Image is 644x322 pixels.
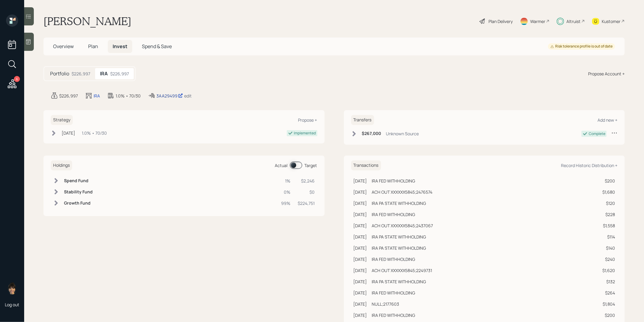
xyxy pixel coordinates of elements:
[354,278,367,285] div: [DATE]
[372,211,415,218] div: IRA FED WITHHOLDING
[82,130,107,136] div: 1.0% • 70/30
[64,178,93,183] h6: Spend Fund
[298,189,315,195] div: $0
[599,290,615,296] div: $264
[156,93,183,99] div: 3AA29499
[599,256,615,262] div: $240
[599,312,615,318] div: $200
[294,130,316,136] div: Implemented
[354,301,367,307] div: [DATE]
[566,18,581,25] div: Altruist
[113,43,127,50] span: Invest
[116,93,141,99] div: 1.0% • 70/30
[281,178,291,184] div: 1%
[354,200,367,206] div: [DATE]
[50,71,69,77] h5: Portfolio
[372,278,426,285] div: IRA PA STATE WITHHOLDING
[51,115,73,125] h6: Strategy
[372,267,432,274] div: ACH OUT XXXXXX5845;2249731
[6,282,18,294] img: treva-nostdahl-headshot.png
[372,256,415,262] div: IRA FED WITHHOLDING
[94,93,100,99] div: IRA
[599,222,615,229] div: $1,558
[372,290,415,296] div: IRA FED WITHHOLDING
[281,200,291,206] div: 99%
[550,44,613,49] div: Risk tolerance profile is out of date
[599,245,615,251] div: $140
[354,267,367,274] div: [DATE]
[59,93,78,99] div: $226,997
[43,15,131,28] h1: [PERSON_NAME]
[599,178,615,184] div: $200
[184,93,192,99] div: edit
[589,131,605,136] div: Complete
[588,71,625,77] div: Propose Account +
[351,115,374,125] h6: Transfers
[5,302,19,307] div: Log out
[530,18,545,25] div: Warmer
[372,312,415,318] div: IRA FED WITHHOLDING
[281,189,291,195] div: 0%
[372,245,426,251] div: IRA PA STATE WITHHOLDING
[372,222,433,229] div: ACH OUT XXXXXX5845;2437067
[372,189,433,195] div: ACH OUT XXXXXX5845;2476574
[142,43,172,50] span: Spend & Save
[354,178,367,184] div: [DATE]
[354,211,367,218] div: [DATE]
[64,201,93,206] h6: Growth Fund
[489,18,513,25] div: Plan Delivery
[64,189,93,195] h6: Stability Fund
[602,18,620,25] div: Kustomer
[599,267,615,274] div: $1,620
[354,189,367,195] div: [DATE]
[354,256,367,262] div: [DATE]
[354,234,367,240] div: [DATE]
[275,162,288,169] div: Actual
[599,301,615,307] div: $1,804
[62,130,75,136] div: [DATE]
[599,211,615,218] div: $228
[372,234,426,240] div: IRA PA STATE WITHHOLDING
[354,245,367,251] div: [DATE]
[100,71,108,77] h5: IRA
[298,117,317,123] div: Propose +
[362,131,381,136] h6: $267,000
[354,222,367,229] div: [DATE]
[305,162,317,169] div: Target
[599,234,615,240] div: $114
[561,163,617,168] div: Record Historic Distribution +
[298,178,315,184] div: $2,246
[599,189,615,195] div: $1,680
[598,117,617,123] div: Add new +
[51,160,72,170] h6: Holdings
[599,200,615,206] div: $120
[372,301,399,307] div: NULL;2177603
[354,290,367,296] div: [DATE]
[599,278,615,285] div: $132
[14,76,20,82] div: 6
[372,178,415,184] div: IRA FED WITHHOLDING
[53,43,74,50] span: Overview
[72,71,90,77] div: $226,997
[110,71,129,77] div: $226,997
[88,43,98,50] span: Plan
[372,200,426,206] div: IRA PA STATE WITHHOLDING
[386,130,419,137] div: Unknown Source
[351,160,381,170] h6: Transactions
[354,312,367,318] div: [DATE]
[298,200,315,206] div: $224,751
